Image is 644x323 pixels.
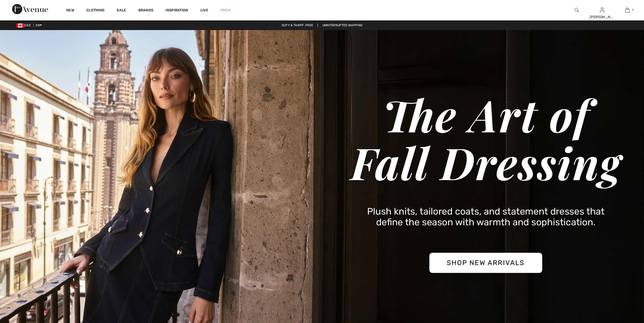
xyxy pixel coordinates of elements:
img: My Bag [625,7,630,13]
img: search the website [575,7,579,13]
a: 1 [615,7,640,13]
a: Sign In [600,8,604,12]
span: 1 [632,8,633,12]
a: Prom [220,8,231,13]
div: [PERSON_NAME] [590,14,614,20]
span: CAD [16,23,33,27]
a: Live [200,8,208,13]
img: My Info [600,7,604,13]
span: EN [36,23,42,27]
a: New [66,8,74,13]
a: Clothing [86,8,105,13]
img: 1ère Avenue [12,4,48,14]
a: Brands [138,8,154,13]
span: Inspiration [165,8,188,13]
a: Sale [117,8,126,13]
img: Canadian Dollar [16,23,24,28]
